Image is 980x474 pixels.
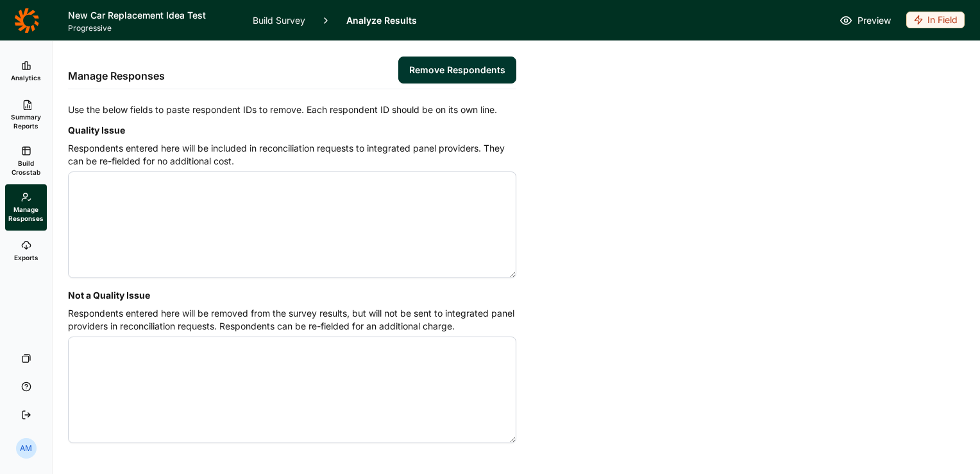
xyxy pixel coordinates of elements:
a: Summary Reports [5,92,47,138]
span: Summary Reports [10,112,42,130]
a: Build Crosstab [5,138,47,184]
label: Not a Quality Issue [68,290,150,301]
span: Exports [14,253,38,262]
p: Use the below fields to paste respondent IDs to remove. Each respondent ID should be on its own l... [68,102,516,118]
p: Respondents entered here will be included in reconciliation requests to integrated panel provider... [68,142,516,168]
p: Respondents entered here will be removed from the survey results, but will not be sent to integra... [68,307,516,333]
span: Progressive [68,23,237,33]
h2: Manage Responses [68,68,165,83]
span: Preview [857,13,891,28]
a: Manage Responses [5,184,47,231]
span: Build Crosstab [10,159,42,177]
div: AM [16,438,37,459]
h1: New Car Replacement Idea Test [68,8,237,23]
button: Remove Respondents [398,57,516,83]
div: In Field [906,12,965,28]
span: Manage Responses [8,205,44,223]
label: Quality Issue [68,125,125,136]
span: Analytics [11,73,41,82]
a: Exports [5,231,47,272]
a: Analytics [5,51,47,92]
a: Preview [840,13,891,28]
button: In Field [906,12,965,30]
